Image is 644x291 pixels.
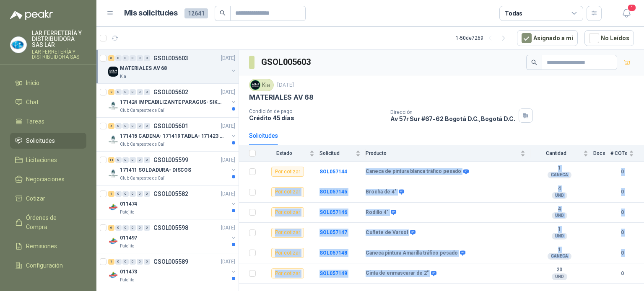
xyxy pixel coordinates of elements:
[221,258,235,266] p: [DATE]
[130,225,136,231] div: 0
[108,155,237,182] a: 11 0 0 0 0 0 GSOL005599[DATE] Company Logo171411 SOLDADURA- DISCOSClub Campestre de Cali
[456,31,510,45] div: 1 - 50 de 7269
[366,145,530,162] th: Producto
[122,123,129,129] div: 0
[221,88,235,96] p: [DATE]
[120,209,134,216] p: Patojito
[108,121,237,148] a: 4 0 0 0 0 0 GSOL005601[DATE] Company Logo171415 CADENA- 171419 TABLA- 171423 VARILLAClub Campestr...
[271,187,304,197] div: Por cotizar
[130,123,136,129] div: 0
[115,225,122,231] div: 0
[366,270,429,277] b: Cinta de enmascarar de 2"
[319,209,347,215] a: SOL057146
[221,224,235,232] p: [DATE]
[221,54,235,62] p: [DATE]
[153,225,188,231] p: GSOL005598
[120,73,126,80] p: Kia
[366,168,461,175] b: Caneca de pintura blanca tráfico pesado
[627,4,636,12] span: 1
[144,259,150,265] div: 0
[130,89,136,95] div: 0
[144,89,150,95] div: 0
[120,166,191,174] p: 171411 SOLDADURA- DISCOS
[548,253,571,260] div: CANECA
[221,190,235,198] p: [DATE]
[144,55,150,61] div: 0
[108,87,237,114] a: 2 0 0 0 0 0 GSOL005602[DATE] Company Logo171424 IMPEABILIZANTE PARAGUS- SIKALASTICClub Campestre ...
[26,136,55,145] span: Solicitudes
[319,169,347,175] a: SOL057144
[153,89,188,95] p: GSOL005602
[319,189,347,195] a: SOL057145
[120,64,167,72] p: MATERIALES AV 68
[108,67,118,77] img: Company Logo
[115,191,122,197] div: 0
[552,233,567,239] div: UND
[584,30,634,46] button: No Leídos
[137,157,143,163] div: 0
[130,191,136,197] div: 0
[144,123,150,129] div: 0
[108,189,237,216] a: 1 0 0 0 0 0 GSOL005582[DATE] Company Logo011474Patojito
[619,6,634,21] button: 1
[120,277,134,283] p: Patojito
[530,267,588,273] b: 20
[144,157,150,163] div: 0
[120,200,137,208] p: 011474
[108,257,237,283] a: 1 0 0 0 0 0 GSOL005589[DATE] Company Logo011473Patojito
[124,7,178,19] h1: Mis solicitudes
[120,268,137,276] p: 011473
[271,207,304,217] div: Por cotizar
[108,89,114,95] div: 2
[130,55,136,61] div: 0
[120,98,224,106] p: 171424 IMPEABILIZANTE PARAGUS- SIKALASTIC
[137,259,143,265] div: 0
[530,145,593,162] th: Cantidad
[120,141,166,148] p: Club Campestre de Cali
[115,259,122,265] div: 0
[249,93,314,102] p: MATERIALES AV 68
[144,191,150,197] div: 0
[610,270,634,278] b: 0
[120,234,137,242] p: 011497
[26,213,78,232] span: Órdenes de Compra
[610,188,634,196] b: 0
[122,259,129,265] div: 0
[108,100,118,111] img: Company Logo
[261,56,312,69] h3: GSOL005603
[517,30,578,46] button: Asignado a mi
[120,175,166,182] p: Club Campestre de Cali
[366,229,408,236] b: Cuñete de Varsol
[108,202,118,212] img: Company Logo
[122,157,129,163] div: 0
[249,79,274,91] div: Kia
[115,123,122,129] div: 0
[108,223,237,250] a: 6 0 0 0 0 0 GSOL005598[DATE] Company Logo011497Patojito
[249,108,384,114] p: Condición de pago
[249,131,278,140] div: Solicitudes
[120,132,224,140] p: 171415 CADENA- 171419 TABLA- 171423 VARILLA
[530,226,588,233] b: 1
[26,242,57,251] span: Remisiones
[261,150,308,156] span: Estado
[390,109,515,115] p: Dirección
[137,123,143,129] div: 0
[530,150,582,156] span: Cantidad
[26,117,44,126] span: Tareas
[10,191,86,206] a: Cotizar
[319,229,347,235] b: SOL057147
[319,250,347,256] a: SOL057148
[122,55,129,61] div: 0
[10,10,53,20] img: Logo peakr
[108,123,114,129] div: 4
[10,210,86,235] a: Órdenes de Compra
[108,259,114,265] div: 1
[26,175,65,184] span: Negociaciones
[10,258,86,273] a: Configuración
[144,225,150,231] div: 0
[531,59,537,65] span: search
[610,249,634,257] b: 0
[530,165,588,172] b: 1
[120,107,166,114] p: Club Campestre de Cali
